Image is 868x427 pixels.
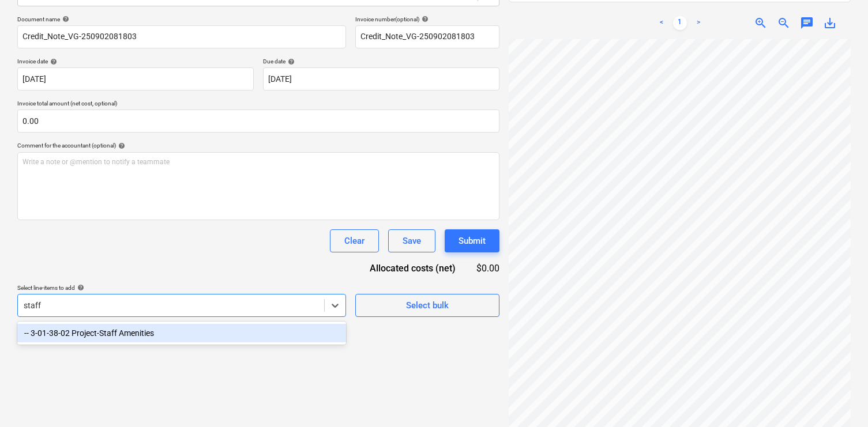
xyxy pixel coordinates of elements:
span: help [116,142,125,149]
button: Clear [330,229,379,252]
div: Invoice number (optional) [355,16,499,23]
a: Page 1 is your current page [673,16,687,30]
span: zoom_in [754,16,768,30]
span: save_alt [823,16,837,30]
div: Invoice date [17,58,254,65]
div: $0.00 [474,262,499,275]
span: help [285,58,295,65]
a: Next page [692,16,705,30]
input: Invoice date not specified [17,67,254,90]
div: -- 3-01-38-02 Project-Staff Amenities [17,324,346,342]
a: Previous page [655,16,668,30]
input: Invoice number [355,25,499,48]
div: Submit [459,233,486,248]
div: Due date [263,58,499,65]
span: help [75,284,84,291]
span: help [48,58,57,65]
div: Allocated costs (net) [350,262,474,275]
input: Invoice total amount (net cost, optional) [17,109,499,133]
span: chat [800,16,814,30]
div: Save [403,233,421,248]
span: help [60,16,69,22]
div: Select line-items to add [17,284,346,292]
div: Clear [344,233,365,248]
button: Save [388,229,435,252]
iframe: Chat Widget [810,372,868,427]
button: Submit [445,229,499,252]
button: Select bulk [355,294,499,317]
input: Due date not specified [263,67,499,90]
span: help [419,16,429,22]
p: Invoice total amount (net cost, optional) [17,100,499,109]
input: Document name [17,25,346,48]
div: Select bulk [406,298,449,313]
span: zoom_out [777,16,791,30]
div: Comment for the accountant (optional) [17,142,499,149]
div: Document name [17,16,346,23]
